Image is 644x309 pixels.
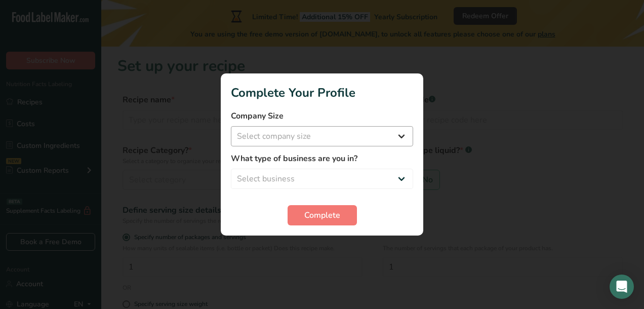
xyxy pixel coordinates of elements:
[304,209,340,221] span: Complete
[288,205,357,225] button: Complete
[231,152,413,165] label: What type of business are you in?
[231,110,413,122] label: Company Size
[610,275,634,299] div: Open Intercom Messenger
[231,84,413,102] h1: Complete Your Profile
